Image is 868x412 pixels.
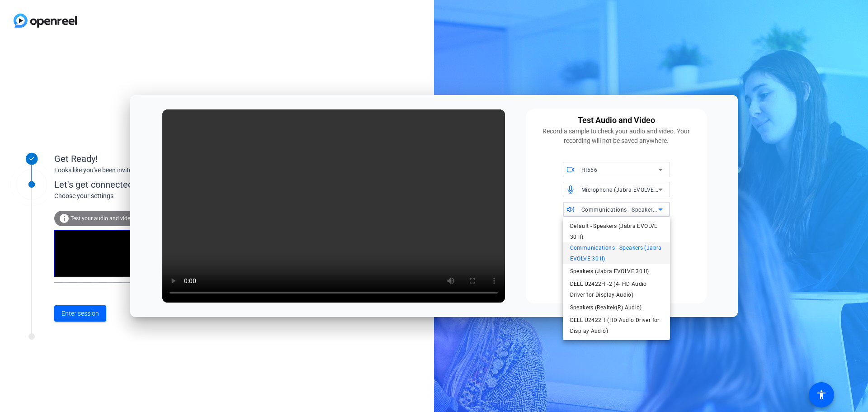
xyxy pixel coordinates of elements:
[570,302,642,313] span: Speakers (Realtek(R) Audio)
[570,279,663,300] span: DELL U2422H -2 (4- HD Audio Driver for Display Audio)
[570,266,649,277] span: Speakers (Jabra EVOLVE 30 II)
[570,315,663,336] span: DELL U2422H (HD Audio Driver for Display Audio)
[570,242,663,264] span: Communications - Speakers (Jabra EVOLVE 30 II)
[570,221,663,242] span: Default - Speakers (Jabra EVOLVE 30 II)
